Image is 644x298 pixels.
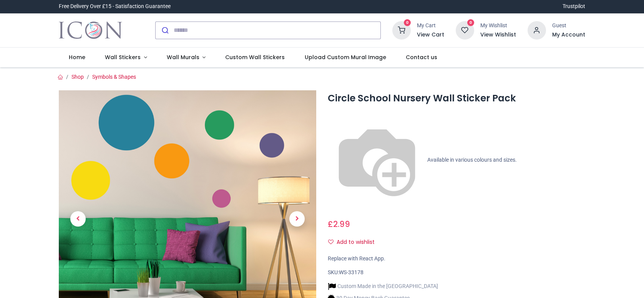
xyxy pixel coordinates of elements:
sup: 0 [404,19,411,26]
a: View Wishlist [480,31,516,39]
h1: Circle School Nursery Wall Sticker Pack [328,92,585,105]
span: Wall Murals [167,53,199,61]
a: 0 [392,26,411,33]
span: Available in various colours and sizes. [427,157,517,163]
a: Wall Murals [157,48,216,68]
span: £ [328,219,350,230]
a: Symbols & Shapes [92,74,136,80]
button: Submit [156,22,174,39]
div: My Cart [417,22,444,30]
i: Add to wishlist [328,239,334,245]
span: 2.99 [333,219,350,230]
a: Shop [71,74,84,80]
span: Wall Stickers [105,53,141,61]
div: Guest [552,22,585,30]
button: Add to wishlistAdd to wishlist [328,236,381,249]
sup: 0 [467,19,475,26]
li: Custom Made in the [GEOGRAPHIC_DATA] [328,282,438,290]
span: Contact us [406,53,437,61]
a: Trustpilot [563,3,585,10]
div: Replace with React App. [328,255,585,263]
a: Wall Stickers [95,48,157,68]
div: Free Delivery Over £15 - Satisfaction Guarantee [59,3,171,10]
div: SKU: [328,269,585,276]
span: WS-33178 [339,269,363,275]
span: Custom Wall Stickers [225,53,285,61]
a: 0 [456,26,474,33]
span: Home [69,53,85,61]
div: My Wishlist [480,22,516,30]
a: My Account [552,31,585,39]
span: Previous [70,211,86,227]
img: color-wheel.png [328,111,426,209]
a: Logo of Icon Wall Stickers [59,20,122,41]
img: Icon Wall Stickers [59,20,122,41]
a: View Cart [417,31,444,39]
span: Upload Custom Mural Image [305,53,386,61]
span: Next [289,211,305,227]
